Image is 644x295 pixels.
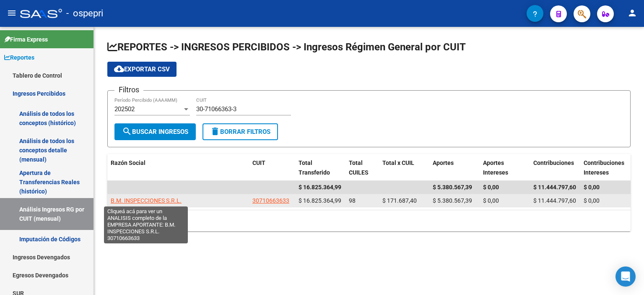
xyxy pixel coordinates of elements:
[299,184,341,191] span: $ 16.825.364,99
[210,126,220,136] mat-icon: delete
[114,64,124,74] mat-icon: cloud_download
[533,159,574,166] span: Contribuciones
[349,197,356,204] span: 98
[483,159,508,176] span: Aportes Intereses
[345,154,379,182] datatable-header-cell: Total CUILES
[122,126,132,136] mat-icon: search
[299,159,330,176] span: Total Transferido
[433,184,472,191] span: $ 5.380.567,39
[584,184,600,191] span: $ 0,00
[122,128,188,136] span: Buscar Ingresos
[299,197,341,204] span: $ 16.825.364,99
[480,154,530,182] datatable-header-cell: Aportes Intereses
[584,197,600,204] span: $ 0,00
[533,184,576,191] span: $ 11.444.797,60
[483,184,499,191] span: $ 0,00
[252,159,265,166] span: CUIT
[429,154,480,182] datatable-header-cell: Aportes
[382,159,414,166] span: Total x CUIL
[111,197,182,204] span: B.M. INSPECCIONES S.R.L.
[382,197,417,204] span: $ 171.687,40
[210,128,270,136] span: Borrar Filtros
[4,53,34,62] span: Reportes
[107,154,249,182] datatable-header-cell: Razón Social
[379,154,429,182] datatable-header-cell: Total x CUIL
[349,159,369,176] span: Total CUILES
[4,35,48,44] span: Firma Express
[7,8,17,18] mat-icon: menu
[114,123,196,140] button: Buscar Ingresos
[107,41,466,53] span: REPORTES -> INGRESOS PERCIBIDOS -> Ingresos Régimen General por CUIT
[580,154,631,182] datatable-header-cell: Contribuciones Intereses
[433,159,454,166] span: Aportes
[530,154,580,182] datatable-header-cell: Contribuciones
[295,154,345,182] datatable-header-cell: Total Transferido
[66,4,103,23] span: - ospepri
[203,123,278,140] button: Borrar Filtros
[114,84,143,96] h3: Filtros
[107,62,177,77] button: Exportar CSV
[252,197,289,204] span: 30710663633
[111,159,145,166] span: Razón Social
[114,105,135,113] span: 202502
[249,154,295,182] datatable-header-cell: CUIT
[483,197,499,204] span: $ 0,00
[114,65,170,73] span: Exportar CSV
[584,159,624,176] span: Contribuciones Intereses
[433,197,472,204] span: $ 5.380.567,39
[627,8,637,18] mat-icon: person
[615,266,636,287] div: Open Intercom Messenger
[533,197,576,204] span: $ 11.444.797,60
